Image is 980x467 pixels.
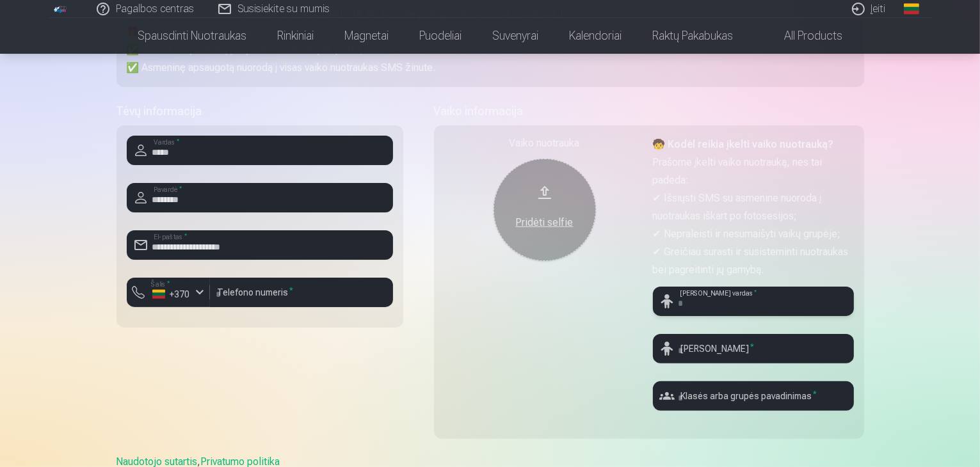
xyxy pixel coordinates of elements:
a: Raktų pakabukas [637,18,748,54]
div: Pridėti selfie [506,215,583,230]
p: ✔ Greičiau surasti ir susisteminti nuotraukas bei pagreitinti jų gamybą. [653,243,854,279]
p: ✔ Nepraleisti ir nesumaišyti vaikų grupėje; [653,225,854,243]
h5: Tėvų informacija [116,102,403,120]
a: Magnetai [329,18,404,54]
a: Suvenyrai [477,18,554,54]
a: Spausdinti nuotraukas [122,18,262,54]
button: Šalis*+370 [127,278,210,307]
p: Prašome įkelti vaiko nuotrauką, nes tai padeda: [653,154,854,189]
p: ✔ Išsiųsti SMS su asmenine nuoroda į nuotraukas iškart po fotosesijos; [653,189,854,225]
strong: 🧒 Kodėl reikia įkelti vaiko nuotrauką? [653,138,834,150]
a: Puodeliai [404,18,477,54]
a: All products [748,18,858,54]
button: Pridėti selfie [494,159,596,261]
a: Rinkiniai [262,18,329,54]
a: Kalendoriai [554,18,637,54]
p: ✅ Asmeninę apsaugotą nuorodą į visas vaiko nuotraukas SMS žinute. [127,59,854,77]
div: +370 [152,288,191,301]
div: Vaiko nuotrauka [444,136,645,151]
h5: Vaiko informacija [434,102,864,120]
label: Šalis [147,280,173,289]
img: /fa2 [54,5,68,13]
